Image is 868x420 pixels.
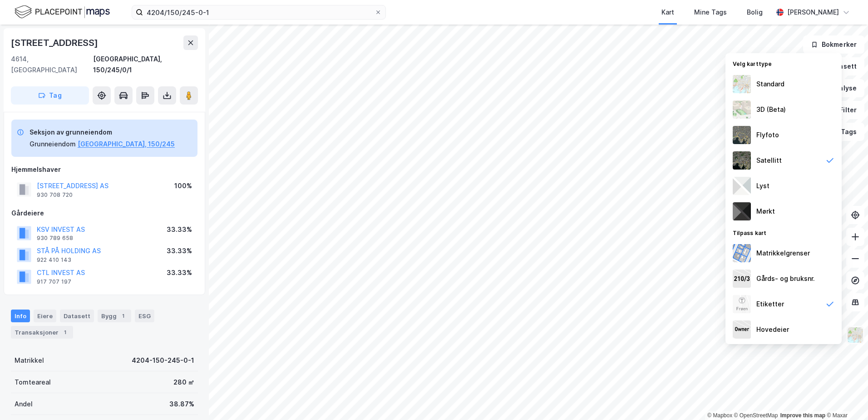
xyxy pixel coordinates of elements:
div: Standard [756,79,784,90]
div: 38.87% [169,399,194,410]
div: Lyst [756,180,769,191]
div: [PERSON_NAME] [787,7,839,18]
div: Matrikkelgrenser [756,248,810,259]
div: 33.33% [167,245,192,256]
div: 3D (Beta) [756,104,786,115]
div: Etiketter [756,299,784,310]
a: Mapbox [707,412,732,419]
div: 4204-150-245-0-1 [132,355,194,366]
div: Hjemmelshaver [11,164,197,175]
div: Flyfoto [756,130,779,140]
div: Bolig [747,7,763,18]
div: ESG [135,310,154,322]
img: Z [733,295,751,313]
button: Tags [822,123,864,141]
div: 930 789 658 [37,235,73,242]
img: Z [733,75,751,93]
div: 917 707 197 [37,278,71,285]
button: Tag [11,86,89,105]
img: luj3wr1y2y3+OchiMxRmMxRlscgabnMEmZ7DJGWxyBpucwSZnsMkZbHIGm5zBJmewyRlscgabnMEmZ7DJGWxyBpucwSZnsMkZ... [733,177,751,195]
img: majorOwner.b5e170eddb5c04bfeeff.jpeg [733,320,751,339]
div: 280 ㎡ [173,377,194,388]
div: Andel [15,399,33,410]
a: OpenStreetMap [734,412,778,419]
img: Z [733,100,751,119]
div: Kart [661,7,674,18]
div: [STREET_ADDRESS] [11,35,100,50]
img: Z [847,326,864,344]
div: 1 [60,328,69,337]
div: Eiere [34,310,56,322]
div: Hovedeier [756,324,789,335]
div: Satellitt [756,155,782,166]
div: 33.33% [167,224,192,235]
div: 33.33% [167,267,192,278]
div: Tomteareal [15,377,51,388]
div: 4614, [GEOGRAPHIC_DATA] [11,54,93,75]
img: Z [733,126,751,144]
div: Grunneiendom [30,139,76,150]
div: Mine Tags [694,7,727,18]
img: 9k= [733,151,751,170]
div: 1 [118,311,128,320]
div: 922 410 143 [37,256,71,264]
iframe: Chat Widget [823,376,868,420]
div: Mørkt [756,206,775,217]
img: nCdM7BzjoCAAAAAElFTkSuQmCC [733,202,751,220]
div: Gårds- og bruksnr. [756,273,815,284]
div: Gårdeiere [11,208,197,219]
div: Info [11,310,30,322]
div: Transaksjoner [11,326,73,339]
a: Improve this map [780,412,825,419]
button: Filter [821,101,864,119]
div: [GEOGRAPHIC_DATA], 150/245/0/1 [93,54,198,75]
div: Bygg [98,310,131,322]
div: 930 708 720 [37,191,73,199]
img: logo.f888ab2527a4732fd821a326f86c7f29.svg [15,4,110,20]
div: Matrikkel [15,355,44,366]
button: [GEOGRAPHIC_DATA], 150/245 [78,139,175,150]
div: Seksjon av grunneiendom [30,127,175,138]
div: Datasett [60,310,94,322]
div: Tilpass kart [725,224,842,240]
img: cadastreBorders.cfe08de4b5ddd52a10de.jpeg [733,244,751,262]
div: Velg karttype [725,55,842,71]
div: 100% [174,180,192,191]
input: Søk på adresse, matrikkel, gårdeiere, leietakere eller personer [143,5,375,19]
img: cadastreKeys.547ab17ec502f5a4ef2b.jpeg [733,270,751,288]
button: Bokmerker [803,35,864,54]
